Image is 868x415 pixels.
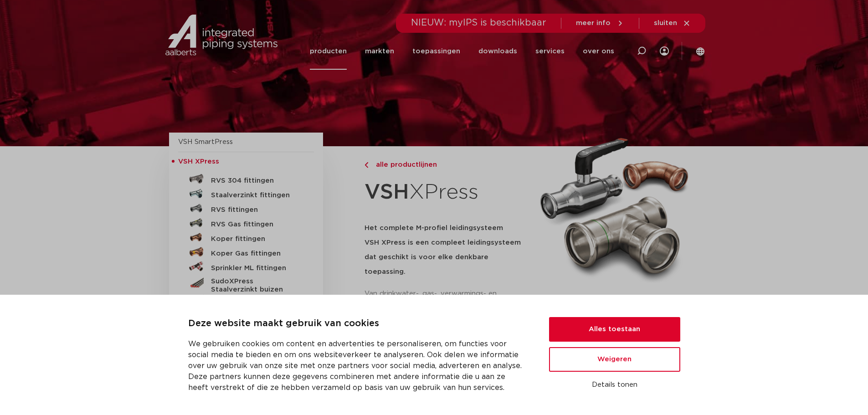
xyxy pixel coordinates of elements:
p: We gebruiken cookies om content en advertenties te personaliseren, om functies voor social media ... [188,338,527,393]
strong: VSH [365,182,409,203]
a: Koper Gas fittingen [178,245,314,259]
a: sluiten [654,19,691,27]
a: VSH SmartPress [178,138,233,145]
span: alle productlijnen [370,161,437,168]
span: VSH XPress [178,158,219,165]
p: Deze website maakt gebruik van cookies [188,317,527,331]
a: over ons [583,33,614,70]
button: Alles toestaan [549,317,680,342]
a: downloads [478,33,517,70]
a: RVS Gas fittingen [178,215,314,230]
h5: RVS 304 fittingen [211,177,301,185]
span: meer info [576,20,611,26]
img: chevron-right.svg [365,162,368,168]
h5: Koper Gas fittingen [211,250,301,258]
a: Staalverzinkt fittingen [178,186,314,201]
h5: SudoXPress Staalverzinkt buizen [211,277,301,294]
a: meer info [576,19,624,27]
div: my IPS [660,33,669,70]
nav: Menu [310,33,614,70]
a: toepassingen [412,33,460,70]
a: alle productlijnen [365,159,529,170]
h5: Het complete M-profiel leidingsysteem VSH XPress is een compleet leidingsysteem dat geschikt is v... [365,221,529,279]
span: NIEUW: myIPS is beschikbaar [411,18,546,27]
a: SudoXPress Staalverzinkt buizen [178,274,314,294]
h5: Staalverzinkt fittingen [211,191,301,200]
a: RVS 304 fittingen [178,172,314,186]
span: sluiten [654,20,677,26]
button: Details tonen [549,377,680,393]
p: Van drinkwater-, gas-, verwarmings- en solarinstallaties tot sprinklersystemen. Het assortiment b... [365,287,529,330]
a: markten [365,33,394,70]
h5: Sprinkler ML fittingen [211,264,301,272]
a: RVS fittingen [178,201,314,215]
a: services [535,33,565,70]
h5: Koper fittingen [211,235,301,243]
a: SudoXPress RVS buizen [178,294,314,308]
a: Sprinkler ML fittingen [178,259,314,274]
button: Weigeren [549,347,680,372]
h1: XPress [365,175,529,210]
h5: RVS Gas fittingen [211,220,301,229]
a: Koper fittingen [178,230,314,245]
a: producten [310,33,347,70]
h5: RVS fittingen [211,206,301,214]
